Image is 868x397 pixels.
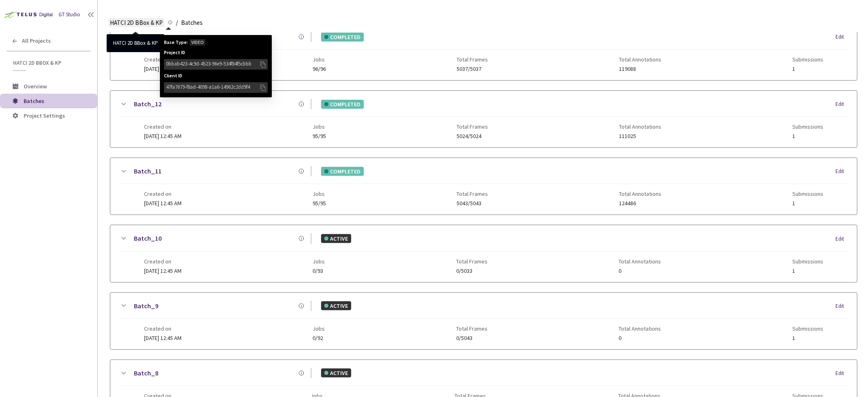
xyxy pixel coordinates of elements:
[190,39,206,46] div: VIDEO
[313,325,325,332] span: Jobs
[313,191,326,197] span: Jobs
[144,123,181,130] span: Created on
[59,11,80,19] div: GT Studio
[321,234,351,243] div: ACTIVE
[619,200,661,206] span: 124486
[619,325,661,332] span: Total Annotations
[24,112,65,119] span: Project Settings
[619,191,661,197] span: Total Annotations
[792,123,823,130] span: Submissions
[166,83,259,91] div: 47fa7679-f8ad-4098-a1a6-14962c2dd9f4
[24,97,44,105] span: Batches
[792,66,823,72] span: 1
[619,133,661,139] span: 111025
[456,268,488,274] span: 0/5033
[792,325,823,332] span: Submissions
[144,325,181,332] span: Created on
[619,56,661,63] span: Total Annotations
[792,335,823,341] span: 1
[321,301,351,310] div: ACTIVE
[321,33,364,42] div: COMPLETED
[110,18,163,28] span: HATCI 2D BBox & KP
[181,18,203,28] span: Batches
[134,166,162,176] a: Batch_11
[24,83,47,90] span: Overview
[619,66,661,72] span: 119088
[619,335,661,341] span: 0
[835,167,849,175] div: Edit
[144,56,181,63] span: Created on
[164,39,188,46] span: Base Type:
[144,267,181,274] span: [DATE] 12:45 AM
[792,200,823,206] span: 1
[792,133,823,139] span: 1
[792,191,823,197] span: Submissions
[457,123,488,130] span: Total Frames
[456,258,488,265] span: Total Frames
[144,132,181,140] span: [DATE] 12:45 AM
[792,268,823,274] span: 1
[456,335,488,341] span: 0/5043
[110,158,857,215] div: Batch_11COMPLETEDEditCreated on[DATE] 12:45 AMJobs95/95Total Frames5043/5043Total Annotations1244...
[835,369,849,377] div: Edit
[313,335,325,341] span: 0/92
[835,302,849,310] div: Edit
[313,123,326,130] span: Jobs
[313,200,326,206] span: 95/95
[313,133,326,139] span: 95/95
[321,167,364,176] div: COMPLETED
[619,123,661,130] span: Total Annotations
[835,100,849,108] div: Edit
[176,18,178,28] li: /
[22,37,51,44] span: All Projects
[619,268,661,274] span: 0
[110,293,857,349] div: Batch_9ACTIVEEditCreated on[DATE] 12:45 AMJobs0/92Total Frames0/5043Total Annotations0Submissions1
[144,258,181,265] span: Created on
[321,368,351,377] div: ACTIVE
[792,56,823,63] span: Submissions
[313,268,325,274] span: 0/93
[457,56,488,63] span: Total Frames
[457,200,488,206] span: 5043/5043
[144,334,181,342] span: [DATE] 12:45 AM
[110,91,857,147] div: Batch_12COMPLETEDEditCreated on[DATE] 12:45 AMJobs95/95Total Frames5024/5024Total Annotations1110...
[144,191,181,197] span: Created on
[321,100,364,109] div: COMPLETED
[164,49,268,57] span: Project ID
[144,200,181,207] span: [DATE] 12:45 AM
[166,60,259,68] div: 0bbab423-4c9d-4523-96e9-534f84f5cbbb
[456,325,488,332] span: Total Frames
[835,235,849,243] div: Edit
[313,66,326,72] span: 96/96
[110,24,857,80] div: Batch_13COMPLETEDEditCreated on[DATE] 11:54 PMJobs96/96Total Frames5037/5037Total Annotations1190...
[313,258,325,265] span: Jobs
[144,65,181,72] span: [DATE] 11:54 PM
[134,368,158,378] a: Batch_8
[457,66,488,72] span: 5037/5037
[134,99,162,109] a: Batch_12
[134,301,158,311] a: Batch_9
[792,258,823,265] span: Submissions
[457,133,488,139] span: 5024/5024
[134,32,162,42] a: Batch_13
[164,72,268,80] span: Client ID
[457,191,488,197] span: Total Frames
[134,233,162,243] a: Batch_10
[110,225,857,282] div: Batch_10ACTIVEEditCreated on[DATE] 12:45 AMJobs0/93Total Frames0/5033Total Annotations0Submissions1
[619,258,661,265] span: Total Annotations
[313,56,326,63] span: Jobs
[835,33,849,41] div: Edit
[13,59,86,66] span: HATCI 2D BBox & KP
